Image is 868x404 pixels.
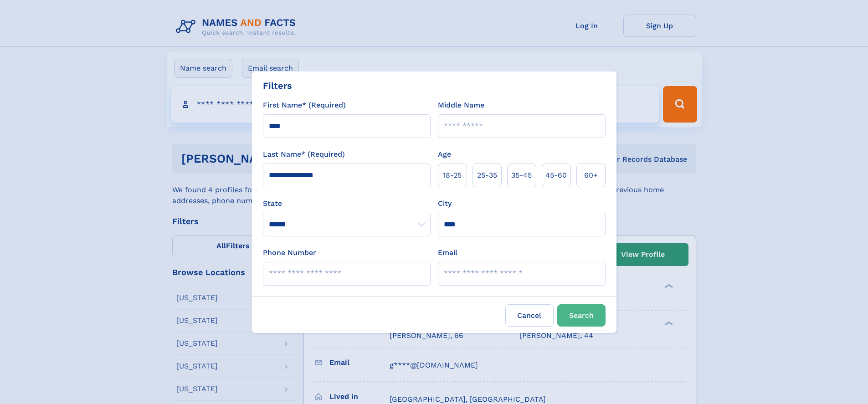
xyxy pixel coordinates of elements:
[438,100,484,111] label: Middle Name
[443,170,462,181] span: 18‑25
[263,247,316,258] label: Phone Number
[263,79,292,92] div: Filters
[477,170,497,181] span: 25‑35
[557,304,606,327] button: Search
[438,198,452,209] label: City
[438,247,457,258] label: Email
[263,100,346,111] label: First Name* (Required)
[438,149,451,160] label: Age
[263,198,431,209] label: State
[511,170,532,181] span: 35‑45
[545,170,567,181] span: 45‑60
[505,304,554,327] label: Cancel
[584,170,598,181] span: 60+
[263,149,345,160] label: Last Name* (Required)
